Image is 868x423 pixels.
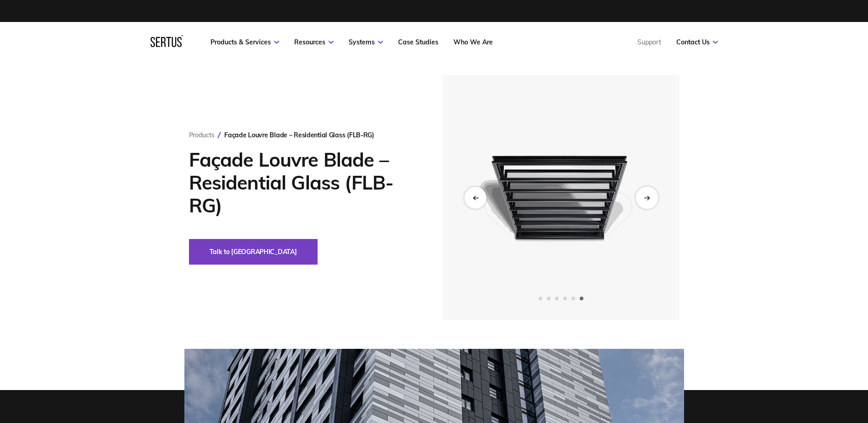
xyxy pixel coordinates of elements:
[349,38,383,46] a: Systems
[189,239,318,265] button: Talk to [GEOGRAPHIC_DATA]
[703,317,868,423] iframe: Chat Widget
[398,38,438,46] a: Case Studies
[189,131,215,139] a: Products
[189,148,415,217] h1: Façade Louvre Blade – Residential Glass (FLB-RG)
[555,297,559,300] span: Go to slide 3
[637,38,661,46] a: Support
[547,297,550,300] span: Go to slide 2
[676,38,718,46] a: Contact Us
[636,186,658,209] div: Next slide
[210,38,279,46] a: Products & Services
[453,38,493,46] a: Who We Are
[539,297,542,300] span: Go to slide 1
[464,187,486,209] div: Previous slide
[571,297,575,300] span: Go to slide 5
[563,297,567,300] span: Go to slide 4
[294,38,334,46] a: Resources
